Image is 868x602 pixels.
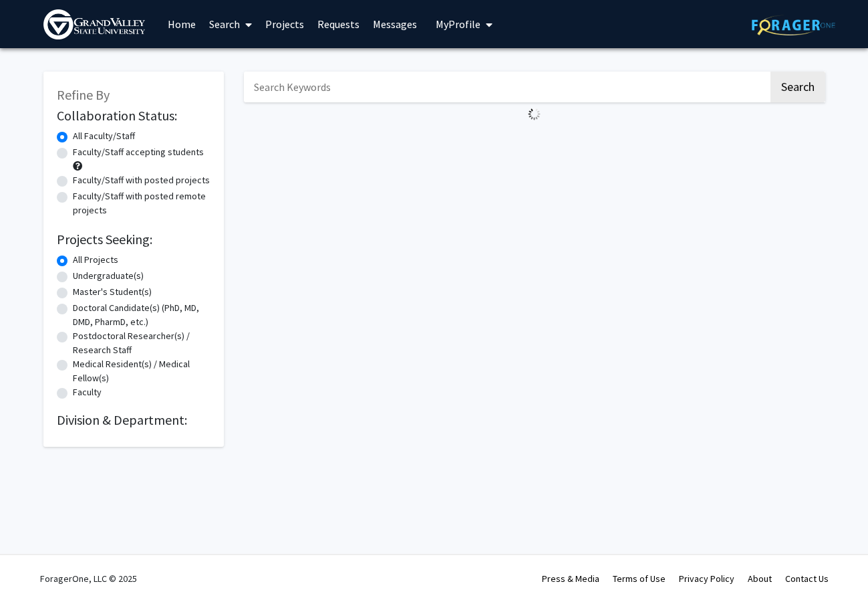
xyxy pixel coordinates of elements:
[73,385,102,399] label: Faculty
[73,253,118,267] label: All Projects
[57,231,210,247] h2: Projects Seeking:
[73,129,135,143] label: All Faculty/Staff
[244,72,768,102] input: Search Keywords
[311,1,366,47] a: Requests
[73,285,152,299] label: Master's Student(s)
[785,573,829,585] a: Contact Us
[73,329,210,357] label: Postdoctoral Researcher(s) / Research Staff
[523,102,546,126] img: Loading
[366,1,424,47] a: Messages
[73,301,210,329] label: Doctoral Candidate(s) (PhD, MD, DMD, PharmD, etc.)
[57,86,110,103] span: Refine By
[748,573,772,585] a: About
[202,1,259,47] a: Search
[542,573,599,585] a: Press & Media
[679,573,734,585] a: Privacy Policy
[57,108,210,124] h2: Collaboration Status:
[40,555,137,602] div: ForagerOne, LLC © 2025
[73,357,210,385] label: Medical Resident(s) / Medical Fellow(s)
[259,1,311,47] a: Projects
[73,189,210,217] label: Faculty/Staff with posted remote projects
[73,173,210,187] label: Faculty/Staff with posted projects
[613,573,666,585] a: Terms of Use
[73,269,144,283] label: Undergraduate(s)
[73,145,204,159] label: Faculty/Staff accepting students
[244,126,825,157] nav: Page navigation
[752,15,835,35] img: ForagerOne Logo
[161,1,202,47] a: Home
[770,72,825,102] button: Search
[436,17,480,31] span: My Profile
[10,542,57,592] iframe: Chat
[43,9,145,39] img: Grand Valley State University Logo
[57,412,210,428] h2: Division & Department:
